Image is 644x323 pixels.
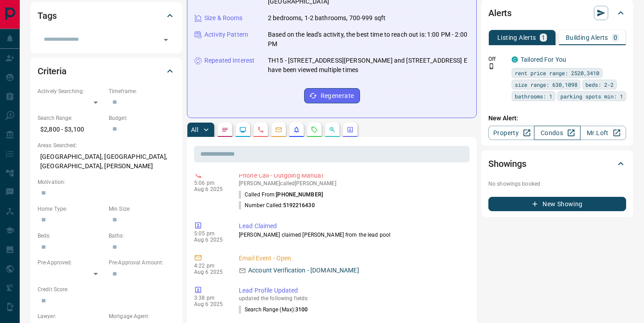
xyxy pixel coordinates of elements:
[194,186,225,192] p: Aug 6 2025
[109,205,175,213] p: Min Size:
[239,171,466,180] p: Phone Call - Outgoing Manual
[295,306,308,313] span: 3100
[488,6,512,20] h2: Alerts
[239,180,466,187] p: [PERSON_NAME] called [PERSON_NAME]
[293,126,300,133] svg: Listing Alerts
[534,126,580,140] a: Condos
[488,180,626,188] p: No showings booked
[38,64,67,78] h2: Criteria
[109,312,175,320] p: Mortgage Agent:
[109,259,175,267] p: Pre-Approval Amount:
[329,126,336,133] svg: Opportunities
[38,312,104,320] p: Lawyer:
[580,126,626,140] a: Mr.Loft
[38,122,104,137] p: $2,800 - $3,100
[515,68,599,77] span: rent price range: 2520,3410
[268,56,469,75] p: TH15 - [STREET_ADDRESS][PERSON_NAME] and [STREET_ADDRESS] E have been viewed multiple times
[347,126,354,133] svg: Agent Actions
[38,232,104,240] p: Beds:
[566,34,608,41] p: Building Alerts
[160,34,172,46] button: Open
[488,114,626,123] p: New Alert:
[515,80,577,89] span: size range: 630,1098
[194,295,225,301] p: 3:38 pm
[311,126,318,133] svg: Requests
[38,205,104,213] p: Home Type:
[239,201,315,209] p: Number Called:
[276,191,323,198] span: [PHONE_NUMBER]
[542,34,545,41] p: 1
[275,126,282,133] svg: Emails
[239,191,323,199] p: Called From:
[239,126,246,133] svg: Lead Browsing Activity
[204,56,254,65] p: Repeated Interest
[521,56,566,63] a: Tailored For You
[488,2,626,24] div: Alerts
[38,87,104,95] p: Actively Searching:
[38,141,175,149] p: Areas Searched:
[191,127,198,133] p: All
[38,178,175,186] p: Motivation:
[239,306,308,314] p: Search Range (Max) :
[194,237,225,243] p: Aug 6 2025
[585,80,614,89] span: beds: 2-2
[38,259,104,267] p: Pre-Approved:
[515,92,552,101] span: bathrooms: 1
[38,114,104,122] p: Search Range:
[239,221,466,231] p: Lead Claimed
[488,153,626,174] div: Showings
[194,263,225,269] p: 4:22 pm
[560,92,623,101] span: parking spots min: 1
[109,114,175,122] p: Budget:
[268,13,386,23] p: 2 bedrooms, 1-2 bathrooms, 700-999 sqft
[109,232,175,240] p: Baths:
[38,8,56,23] h2: Tags
[497,34,536,41] p: Listing Alerts
[488,197,626,211] button: New Showing
[248,266,359,275] p: Account Verification - [DOMAIN_NAME]
[239,286,466,295] p: Lead Profile Updated
[204,30,248,39] p: Activity Pattern
[488,63,495,69] svg: Push Notification Only
[512,56,518,63] div: condos.ca
[38,5,175,26] div: Tags
[194,180,225,186] p: 5:06 pm
[239,254,466,263] p: Email Event - Open
[38,60,175,82] div: Criteria
[221,126,229,133] svg: Notes
[614,34,617,41] p: 0
[283,202,315,208] span: 5192216430
[194,230,225,237] p: 5:05 pm
[239,231,466,239] p: [PERSON_NAME] claimed [PERSON_NAME] from the lead pool
[304,88,360,103] button: Regenerate
[488,55,506,63] p: Off
[268,30,469,49] p: Based on the lead's activity, the best time to reach out is: 1:00 PM - 2:00 PM
[194,301,225,307] p: Aug 6 2025
[488,126,534,140] a: Property
[204,13,243,23] p: Size & Rooms
[109,87,175,95] p: Timeframe:
[257,126,264,133] svg: Calls
[488,157,526,171] h2: Showings
[194,269,225,275] p: Aug 6 2025
[239,295,466,302] p: updated the following fields:
[38,285,175,293] p: Credit Score:
[38,149,175,174] p: [GEOGRAPHIC_DATA], [GEOGRAPHIC_DATA], [GEOGRAPHIC_DATA], [PERSON_NAME]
